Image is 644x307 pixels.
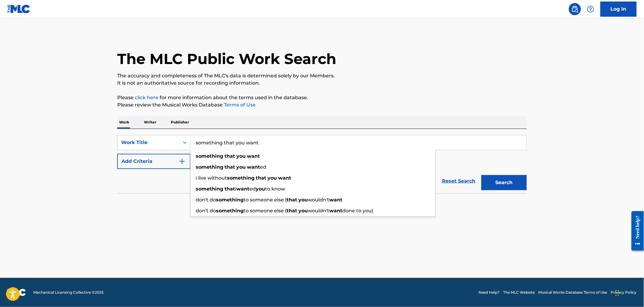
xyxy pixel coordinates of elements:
strong: that [287,197,297,203]
a: Public Search [569,3,581,15]
strong: something [216,208,244,214]
a: Terms of Use [223,102,256,108]
span: ed [260,164,266,170]
span: don't do [196,208,216,214]
strong: something [196,153,223,159]
form: Search Form [117,135,527,193]
img: help [587,5,594,13]
button: Search [481,175,527,190]
strong: something [196,164,223,170]
strong: you [267,175,277,181]
span: done to you) [342,208,373,214]
span: i live without [196,175,227,181]
strong: want [247,164,260,170]
strong: you [298,208,308,214]
p: Please for more information about the terms used in the database. [117,94,527,101]
strong: something [196,186,223,192]
a: Need Help? [479,290,500,295]
button: Add Criteria [117,154,191,169]
a: click here [135,95,158,100]
strong: you [236,164,246,170]
h1: The MLC Public Work Search [117,50,336,68]
img: MLC Logo [7,5,31,13]
a: The MLC Website [503,290,535,295]
p: Please review the Musical Works Database [117,101,527,109]
img: search [571,5,579,13]
strong: that [224,186,235,192]
span: to someone else ( [244,197,287,203]
strong: that [224,164,235,170]
span: Mechanical Licensing Collective © 2025 [33,290,104,295]
p: Publisher [169,116,191,129]
span: wouldn't [308,197,329,203]
strong: that [256,175,266,181]
strong: want [278,175,291,181]
a: Privacy Policy [611,290,637,295]
a: Reset Search [439,174,478,188]
strong: want [329,197,342,203]
strong: something [216,197,244,203]
span: ed [249,186,256,192]
strong: something [227,175,254,181]
strong: want [329,208,342,214]
strong: you [298,197,308,203]
a: Musical Works Database Terms of Use [539,290,607,295]
span: to know [265,186,285,192]
img: logo [7,289,26,296]
span: don't do [196,197,216,203]
p: Work [117,116,131,129]
strong: want [236,186,249,192]
span: wouldn't [308,208,329,214]
p: The accuracy and completeness of The MLC's data is determined solely by our Members. [117,72,527,79]
div: Drag [616,284,619,302]
strong: want [247,153,260,159]
strong: you [256,186,265,192]
span: to someone else ( [244,208,287,214]
p: It is not an authoritative source for recording information. [117,79,527,87]
strong: that [287,208,297,214]
span: i [235,186,236,192]
a: Log In [600,2,637,17]
iframe: Resource Center [627,206,644,255]
img: 9d2ae6d4665cec9f34b9.svg [178,158,186,165]
div: Work Title [121,139,176,146]
strong: you [236,153,246,159]
div: Help [585,3,597,15]
strong: that [224,153,235,159]
p: Writer [142,116,158,129]
iframe: Chat Widget [614,278,644,307]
